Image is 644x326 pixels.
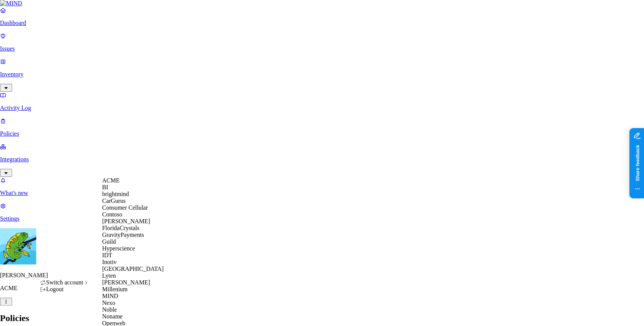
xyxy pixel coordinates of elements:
[102,272,116,279] span: Lyten
[102,300,115,306] span: Nexo
[102,184,108,190] span: BI
[102,279,150,286] span: [PERSON_NAME]
[102,245,135,252] span: Hyperscience
[102,204,148,211] span: Consumer Cellular
[102,286,128,292] span: Millenium
[102,306,117,313] span: Noble
[102,218,150,224] span: [PERSON_NAME]
[102,313,123,320] span: Noname
[102,191,129,197] span: brightmind
[102,238,116,245] span: Guild
[40,286,89,293] div: Logout
[102,225,140,231] span: FloridaCrystals
[102,232,144,238] span: GravityPayments
[102,266,164,272] span: [GEOGRAPHIC_DATA]
[102,177,120,184] span: ACME
[102,293,118,299] span: MIND
[102,211,122,218] span: Contoso
[102,259,117,265] span: Inotiv
[102,198,126,204] span: CarGurus
[46,279,83,286] span: Switch account
[102,252,112,258] span: IDT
